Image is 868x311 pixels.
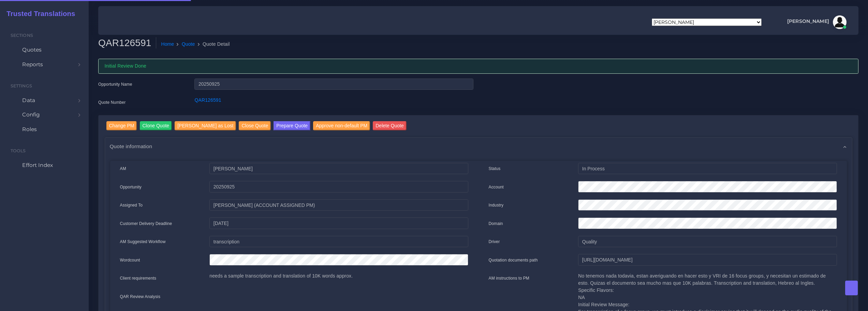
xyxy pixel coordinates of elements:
a: Prepare Quote [274,121,310,132]
label: AM Suggested Workflow [120,239,166,245]
label: Opportunity Name [98,81,132,87]
span: Roles [22,126,37,133]
input: Close Quote [239,121,271,130]
input: Change PM [106,121,137,130]
a: Quote [182,41,195,48]
label: Client requirements [120,275,157,281]
span: Settings [11,83,32,88]
span: Sections [11,33,33,38]
label: Assigned To [120,202,143,208]
a: Quotes [5,43,84,57]
label: AM instructions to PM [489,275,530,281]
input: [PERSON_NAME] as Lost [175,121,236,130]
input: pm [209,199,468,211]
a: Data [5,93,84,108]
label: Wordcount [120,257,140,263]
a: Home [161,41,174,48]
span: Config [22,111,40,118]
li: Quote Detail [195,41,230,48]
a: Roles [5,122,84,137]
span: Quote information [110,142,152,150]
label: Account [489,184,504,190]
div: Initial Review Done [98,59,858,74]
span: Data [22,97,35,104]
input: Delete Quote [373,121,407,130]
span: Tools [11,148,26,153]
input: Approve non-default PM [313,121,370,130]
input: Clone Quote [140,121,172,130]
button: Prepare Quote [274,121,310,130]
a: Reports [5,57,84,72]
label: Industry [489,202,504,208]
a: Effort Index [5,158,84,172]
span: Quotes [22,46,42,54]
label: Driver [489,239,500,245]
span: Reports [22,61,43,68]
span: Effort Index [22,161,53,169]
label: Status [489,166,501,172]
label: Quote Number [98,99,126,105]
label: Opportunity [120,184,142,190]
label: AM [120,166,126,172]
label: Customer Delivery Deadline [120,221,172,227]
a: [PERSON_NAME]avatar [784,15,849,29]
label: Quotation documents path [489,257,538,263]
img: avatar [833,15,847,29]
a: QAR126591 [194,97,221,103]
label: Domain [489,221,503,227]
a: Config [5,108,84,122]
h2: QAR126591 [98,37,156,49]
p: needs a sample transcription and translation of 10K words approx. [209,272,468,280]
div: Quote information [105,138,852,155]
a: Trusted Translations [2,8,75,19]
span: [PERSON_NAME] [787,19,829,24]
h2: Trusted Translations [2,10,75,18]
label: QAR Review Analysis [120,294,161,300]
